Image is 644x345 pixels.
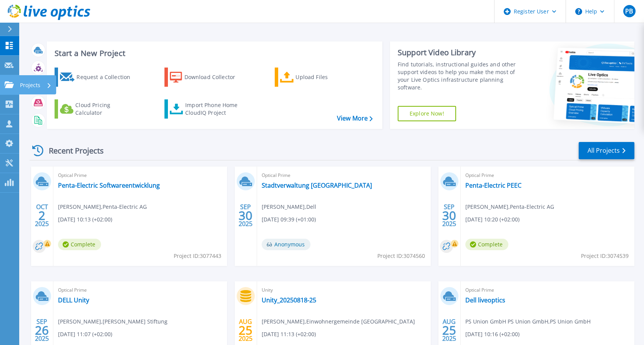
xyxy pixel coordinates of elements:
span: Optical Prime [262,171,426,180]
span: Optical Prime [465,286,630,294]
a: Cloud Pricing Calculator [55,99,140,119]
span: [PERSON_NAME] , Einwohnergemeinde [GEOGRAPHIC_DATA] [262,317,415,326]
span: Anonymous [262,239,310,250]
span: 30 [239,212,252,219]
span: Project ID: 3074539 [581,252,629,260]
span: [PERSON_NAME] , [PERSON_NAME] Stiftung [58,317,168,326]
span: 25 [239,327,252,333]
a: View More [337,115,373,122]
div: Import Phone Home CloudIQ Project [185,101,245,117]
span: PS Union GmbH PS Union GmbH , PS Union GmbH [465,317,591,326]
span: [DATE] 10:20 (+02:00) [465,215,520,224]
span: Unity [262,286,426,294]
div: SEP 2025 [35,316,49,344]
span: 2 [38,212,45,219]
a: Download Collector [164,68,250,87]
div: Request a Collection [76,69,138,85]
a: Unity_20250818-25 [262,296,316,304]
span: [DATE] 11:07 (+02:00) [58,330,112,338]
div: Upload Files [295,69,357,85]
span: [PERSON_NAME] , Penta-Electric AG [465,203,554,211]
div: OCT 2025 [35,201,49,229]
div: AUG 2025 [442,316,456,344]
span: Optical Prime [58,286,222,294]
a: Request a Collection [55,68,140,87]
div: AUG 2025 [238,316,253,344]
span: Complete [58,239,101,250]
div: Find tutorials, instructional guides and other support videos to help you make the most of your L... [398,61,521,91]
span: Project ID: 3074560 [377,252,425,260]
span: Complete [465,239,508,250]
a: Upload Files [275,68,360,87]
h3: Start a New Project [55,49,372,58]
span: 25 [442,327,456,333]
div: Support Video Library [398,48,521,58]
p: Projects [20,75,40,95]
a: Penta-Electric Softwareentwicklung [58,182,160,189]
div: Recent Projects [30,141,114,160]
span: [PERSON_NAME] , Penta-Electric AG [58,203,147,211]
div: SEP 2025 [238,201,253,229]
div: SEP 2025 [442,201,456,229]
span: [DATE] 10:16 (+02:00) [465,330,520,338]
span: [DATE] 11:13 (+02:00) [262,330,316,338]
div: Download Collector [184,69,246,85]
a: Penta-Electric PEEC [465,182,521,189]
a: All Projects [579,142,634,159]
span: [DATE] 10:13 (+02:00) [58,215,112,224]
span: Optical Prime [58,171,222,180]
a: DELL Unity [58,296,89,304]
div: Cloud Pricing Calculator [75,101,137,117]
span: 30 [442,212,456,219]
span: [PERSON_NAME] , Dell [262,203,316,211]
span: PB [625,8,633,14]
a: Explore Now! [398,106,456,121]
span: [DATE] 09:39 (+01:00) [262,215,316,224]
a: Stadtverwaltung [GEOGRAPHIC_DATA] [262,182,372,189]
a: Dell liveoptics [465,296,505,304]
span: 26 [35,327,49,333]
span: Project ID: 3077443 [174,252,221,260]
span: Optical Prime [465,171,630,180]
